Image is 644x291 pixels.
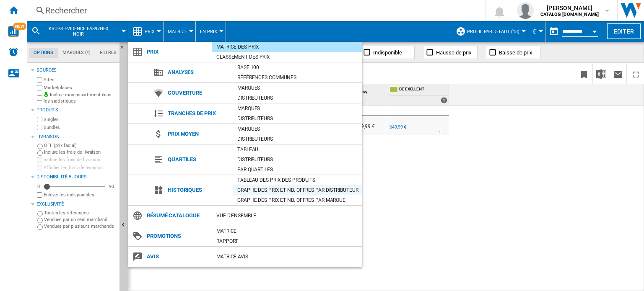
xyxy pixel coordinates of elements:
[164,67,233,78] span: Analyses
[233,104,362,113] div: Marques
[233,145,362,154] div: Tableau
[233,94,362,102] div: Distributeurs
[164,87,233,99] span: Couverture
[164,184,233,196] span: Historiques
[233,196,362,204] div: Graphe des prix et nb. offres par marque
[233,165,362,174] div: Par quartiles
[212,252,362,261] div: Matrice AVIS
[143,251,212,263] span: Avis
[143,230,212,242] span: Promotions
[164,154,233,165] span: Quartiles
[212,211,362,220] div: Vue d'ensemble
[212,237,362,245] div: Rapport
[164,128,233,140] span: Prix moyen
[233,114,362,123] div: Distributeurs
[212,53,362,61] div: Classement des prix
[164,108,233,119] span: Tranches de prix
[212,227,362,235] div: Matrice
[212,43,362,51] div: Matrice des prix
[233,186,362,194] div: Graphe des prix et nb. offres par distributeur
[233,63,362,72] div: Base 100
[233,73,362,82] div: Références communes
[143,46,212,58] span: Prix
[233,155,362,164] div: Distributeurs
[233,176,362,184] div: Tableau des prix des produits
[233,84,362,92] div: Marques
[233,125,362,133] div: Marques
[233,135,362,143] div: Distributeurs
[143,210,212,221] span: Résumé catalogue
